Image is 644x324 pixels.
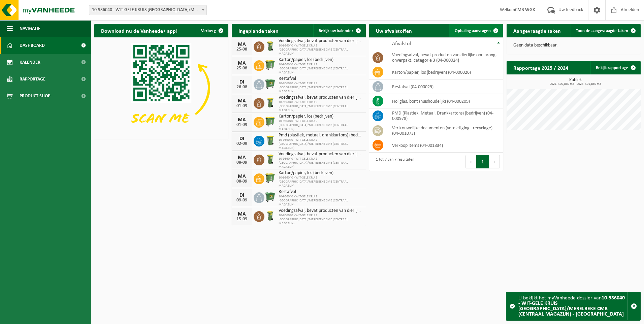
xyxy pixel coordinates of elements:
[279,95,362,100] span: Voedingsafval, bevat producten van dierlijke oorsprong, onverpakt, categorie 3
[518,295,625,317] strong: 10-936040 - WIT-GELE KRUIS [GEOGRAPHIC_DATA]/MERELBEKE CMB (CENTRAAL MAGAZIJN) - [GEOGRAPHIC_DATA]
[510,83,641,86] span: 2024: 100,880 m3 - 2025: 101,860 m3
[235,193,249,198] div: DI
[387,123,503,138] td: vertrouwelijke documenten (vernietiging - recyclage) (04-001073)
[279,208,362,214] span: Voedingsafval, bevat producten van dierlijke oorsprong, onverpakt, categorie 3
[201,29,216,33] span: Verberg
[20,71,45,88] span: Rapportage
[235,104,249,108] div: 01-09
[518,292,627,320] div: U bekijkt het myVanheede dossier van
[89,5,206,15] span: 10-936040 - WIT-GELE KRUIS OOST-VLAANDEREN/MERELBEKE CMB (CENTRAAL MAGAZIJN) - MERELBEKE
[387,65,503,79] td: karton/papier, los (bedrijven) (04-000026)
[235,79,249,85] div: DI
[235,198,249,203] div: 09-09
[20,54,40,71] span: Kalender
[513,43,634,48] p: Geen data beschikbaar.
[279,189,362,195] span: Restafval
[279,170,362,176] span: Karton/papier, los (bedrijven)
[235,47,249,52] div: 25-08
[279,114,362,119] span: Karton/papier, los (bedrijven)
[264,116,276,127] img: WB-0770-HPE-GN-51
[235,174,249,179] div: MA
[279,157,362,169] span: 10-936040 - WIT-GELE KRUIS [GEOGRAPHIC_DATA]/MERELBEKE CMB (CENTRAAL MAGAZIJN)
[279,176,362,188] span: 10-936040 - WIT-GELE KRUIS [GEOGRAPHIC_DATA]/MERELBEKE CMB (CENTRAAL MAGAZIJN)
[387,79,503,94] td: restafval (04-000029)
[264,40,276,52] img: WB-0140-HPE-GN-51
[264,172,276,184] img: WB-0770-HPE-GN-51
[313,24,365,37] a: Bekijk uw kalender
[507,61,575,74] h2: Rapportage 2025 / 2024
[515,7,535,12] strong: CMB WGK
[387,138,503,153] td: verkoop items (04-001834)
[235,117,249,123] div: MA
[476,155,489,168] button: 1
[279,76,362,82] span: Restafval
[369,24,419,37] h2: Uw afvalstoffen
[235,85,249,90] div: 26-08
[264,154,276,165] img: WB-0140-HPE-GN-51
[264,78,276,90] img: WB-0770-HPE-GN-04
[279,100,362,112] span: 10-936040 - WIT-GELE KRUIS [GEOGRAPHIC_DATA]/MERELBEKE CMB (CENTRAAL MAGAZIJN)
[279,38,362,44] span: Voedingsafval, bevat producten van dierlijke oorsprong, onverpakt, categorie 3
[235,98,249,104] div: MA
[279,138,362,150] span: 10-936040 - WIT-GELE KRUIS [GEOGRAPHIC_DATA]/MERELBEKE CMB (CENTRAAL MAGAZIJN)
[387,108,503,123] td: PMD (Plastiek, Metaal, Drankkartons) (bedrijven) (04-000978)
[449,24,503,37] a: Ophaling aanvragen
[235,212,249,217] div: MA
[455,29,491,33] span: Ophaling aanvragen
[319,29,353,33] span: Bekijk uw kalender
[510,78,641,86] h3: Kubiek
[235,217,249,222] div: 15-09
[279,133,362,138] span: Pmd (plastiek, metaal, drankkartons) (bedrijven)
[279,119,362,131] span: 10-936040 - WIT-GELE KRUIS [GEOGRAPHIC_DATA]/MERELBEKE CMB (CENTRAAL MAGAZIJN)
[264,97,276,108] img: WB-0140-HPE-GN-51
[235,141,249,146] div: 02-09
[235,61,249,66] div: MA
[20,20,40,37] span: Navigatie
[465,155,476,168] button: Previous
[571,24,640,37] a: Toon de aangevraagde taken
[279,44,362,56] span: 10-936040 - WIT-GELE KRUIS [GEOGRAPHIC_DATA]/MERELBEKE CMB (CENTRAAL MAGAZIJN)
[264,59,276,71] img: WB-0770-HPE-GN-51
[264,210,276,222] img: WB-0140-HPE-GN-51
[279,63,362,75] span: 10-936040 - WIT-GELE KRUIS [GEOGRAPHIC_DATA]/MERELBEKE CMB (CENTRAAL MAGAZIJN)
[279,214,362,226] span: 10-936040 - WIT-GELE KRUIS [GEOGRAPHIC_DATA]/MERELBEKE CMB (CENTRAAL MAGAZIJN)
[20,88,50,104] span: Product Shop
[94,24,184,37] h2: Download nu de Vanheede+ app!
[20,37,45,54] span: Dashboard
[392,41,411,46] span: Afvalstof
[235,66,249,71] div: 25-08
[196,24,228,37] button: Verberg
[235,42,249,47] div: MA
[387,94,503,108] td: hol glas, bont (huishoudelijk) (04-000209)
[235,123,249,127] div: 01-09
[489,155,500,168] button: Next
[507,24,568,37] h2: Aangevraagde taken
[279,152,362,157] span: Voedingsafval, bevat producten van dierlijke oorsprong, onverpakt, categorie 3
[94,37,228,138] img: Download de VHEPlus App
[264,191,276,203] img: WB-0770-HPE-GN-04
[235,136,249,141] div: DI
[235,160,249,165] div: 08-09
[235,155,249,160] div: MA
[387,50,503,65] td: voedingsafval, bevat producten van dierlijke oorsprong, onverpakt, categorie 3 (04-000024)
[279,195,362,207] span: 10-936040 - WIT-GELE KRUIS [GEOGRAPHIC_DATA]/MERELBEKE CMB (CENTRAAL MAGAZIJN)
[576,29,628,33] span: Toon de aangevraagde taken
[373,154,414,169] div: 1 tot 7 van 7 resultaten
[235,179,249,184] div: 08-09
[590,61,640,74] a: Bekijk rapportage
[279,57,362,63] span: Karton/papier, los (bedrijven)
[264,135,276,146] img: WB-0240-HPE-GN-51
[89,5,207,15] span: 10-936040 - WIT-GELE KRUIS OOST-VLAANDEREN/MERELBEKE CMB (CENTRAAL MAGAZIJN) - MERELBEKE
[232,24,285,37] h2: Ingeplande taken
[279,82,362,94] span: 10-936040 - WIT-GELE KRUIS [GEOGRAPHIC_DATA]/MERELBEKE CMB (CENTRAAL MAGAZIJN)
